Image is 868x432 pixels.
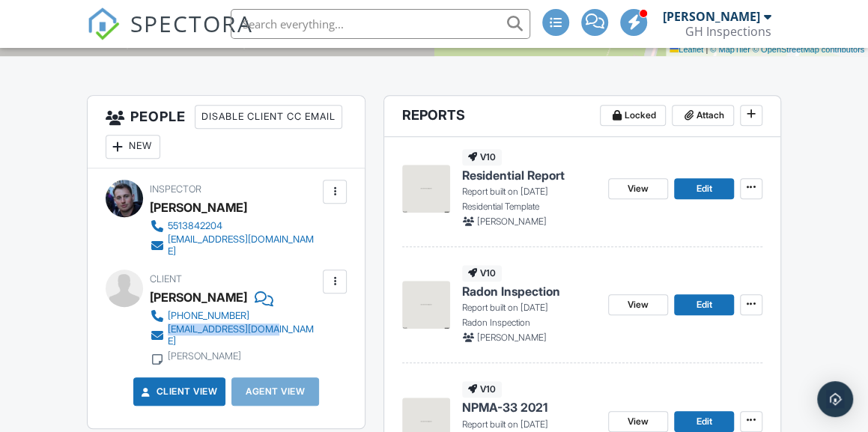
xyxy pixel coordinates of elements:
[817,381,853,417] div: Open Intercom Messenger
[130,7,253,39] span: SPECTORA
[150,273,182,285] span: Client
[753,45,864,54] a: © OpenStreetMap contributors
[87,20,253,52] a: SPECTORA
[150,286,247,308] div: [PERSON_NAME]
[150,308,319,323] a: [PHONE_NUMBER]
[87,7,120,40] img: The Best Home Inspection Software - Spectora
[150,219,319,234] a: 5513842204
[150,323,319,347] a: [EMAIL_ADDRESS][DOMAIN_NAME]
[710,45,750,54] a: © MapTiler
[168,234,319,258] div: [EMAIL_ADDRESS][DOMAIN_NAME]
[195,105,342,129] div: Disable Client CC Email
[663,9,760,24] div: [PERSON_NAME]
[88,96,365,168] h3: People
[685,24,771,39] div: GH Inspections
[168,220,222,232] div: 5513842204
[231,9,530,39] input: Search everything...
[168,350,241,362] div: [PERSON_NAME]
[705,45,708,54] span: |
[168,323,319,347] div: [EMAIL_ADDRESS][DOMAIN_NAME]
[106,135,160,159] div: New
[168,310,249,322] div: [PHONE_NUMBER]
[150,183,201,195] span: Inspector
[139,384,218,399] a: Client View
[150,196,247,219] div: [PERSON_NAME]
[150,234,319,258] a: [EMAIL_ADDRESS][DOMAIN_NAME]
[670,45,703,54] a: Leaflet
